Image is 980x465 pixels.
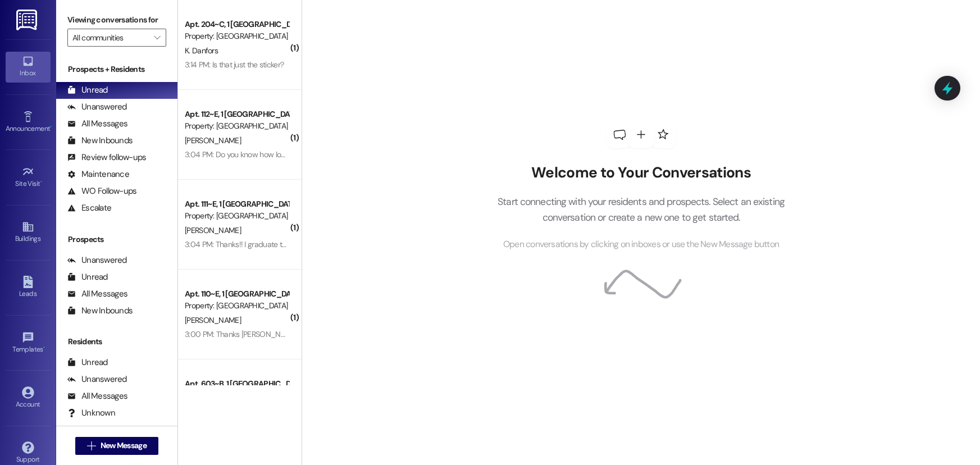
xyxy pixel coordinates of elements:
div: 3:04 PM: Do you know how long I'll have before it'll fill up? I'm currently struggling financiall... [185,149,629,159]
div: Apt. 112~E, 1 [GEOGRAPHIC_DATA] [185,108,289,120]
span: K. Danfors [185,45,218,56]
div: Apt. 111~E, 1 [GEOGRAPHIC_DATA] [185,198,289,210]
label: Viewing conversations for [67,11,166,29]
a: Leads [6,272,51,303]
span: • [43,344,45,352]
div: All Messages [67,390,127,402]
div: WO Follow-ups [67,185,136,197]
div: 3:04 PM: Thanks!! I graduate this semester or else I 100% would [185,239,391,249]
a: Inbox [6,52,51,82]
div: Escalate [67,202,111,214]
span: • [40,178,42,186]
span: [PERSON_NAME] [185,135,241,145]
div: Review follow-ups [67,152,146,163]
div: Property: [GEOGRAPHIC_DATA] [185,30,289,42]
img: ResiDesk Logo [16,10,39,30]
i:  [154,33,160,42]
div: Property: [GEOGRAPHIC_DATA] [185,120,289,132]
div: All Messages [67,288,127,300]
a: Site Visit • [6,162,51,193]
div: Unanswered [67,254,127,266]
button: New Message [75,437,158,455]
div: 3:14 PM: Is that just the sticker? [185,60,284,70]
input: All communities [72,29,148,47]
div: 3:00 PM: Thanks [PERSON_NAME] just did the survey [185,329,359,339]
div: Apt. 204~C, 1 [GEOGRAPHIC_DATA] [185,19,289,30]
a: Templates • [6,328,51,358]
i:  [87,441,95,450]
div: Residents [56,336,177,348]
p: Start connecting with your residents and prospects. Select an existing conversation or create a n... [481,194,802,226]
div: Prospects + Residents [56,63,177,75]
div: New Inbounds [67,305,133,317]
div: Apt. 110~E, 1 [GEOGRAPHIC_DATA] [185,288,289,300]
div: All Messages [67,118,127,130]
div: Property: [GEOGRAPHIC_DATA] [185,210,289,222]
div: New Inbounds [67,135,133,147]
div: Apt. 603~B, 1 [GEOGRAPHIC_DATA] [185,378,289,390]
span: [PERSON_NAME] [185,225,241,235]
span: New Message [101,440,147,452]
span: Open conversations by clicking on inboxes or use the New Message button [503,238,779,252]
div: Unanswered [67,373,127,385]
div: Unknown [67,407,115,419]
div: Unread [67,271,108,283]
a: Account [6,383,51,413]
span: [PERSON_NAME] [185,315,241,325]
a: Buildings [6,217,51,248]
div: Prospects [56,234,177,245]
div: Property: [GEOGRAPHIC_DATA] [185,300,289,312]
div: Maintenance [67,168,129,180]
div: Unanswered [67,101,127,113]
div: Unread [67,84,108,96]
span: • [50,123,52,131]
div: Unread [67,357,108,368]
h2: Welcome to Your Conversations [481,164,802,182]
